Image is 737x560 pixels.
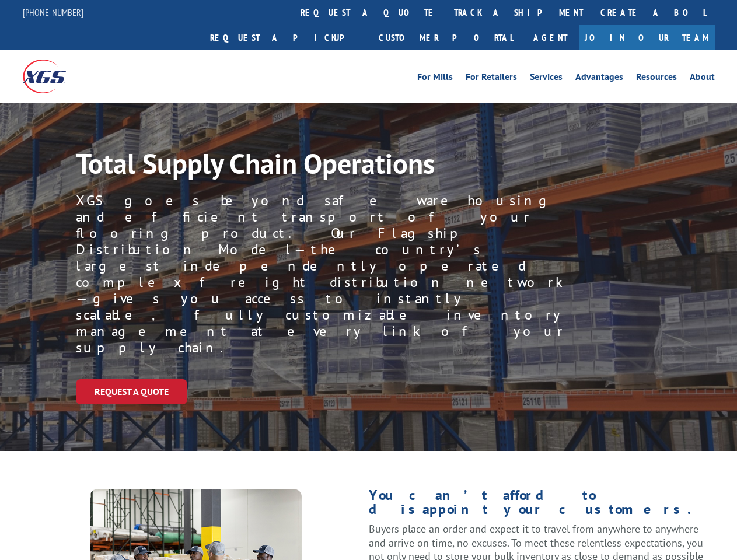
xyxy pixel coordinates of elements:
a: Agent [522,25,579,50]
a: Request a Quote [76,379,187,404]
a: For Mills [417,72,453,85]
h1: Total Supply Chain Operations [76,149,549,183]
a: Services [530,72,563,85]
a: About [690,72,715,85]
a: [PHONE_NUMBER] [23,6,83,18]
h1: You can’t afford to disappoint your customers. [369,488,715,522]
a: Join Our Team [579,25,715,50]
p: XGS goes beyond safe warehousing and efficient transport of your flooring product. Our Flagship D... [76,192,565,356]
a: Request a pickup [201,25,370,50]
a: Customer Portal [370,25,522,50]
a: Advantages [575,72,623,85]
a: Resources [636,72,677,85]
a: For Retailers [466,72,517,85]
